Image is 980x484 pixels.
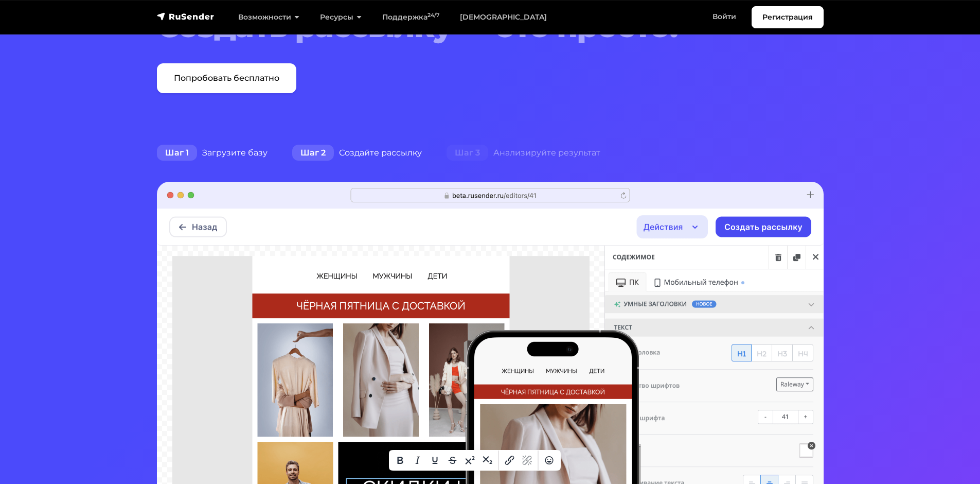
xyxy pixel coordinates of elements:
a: [DEMOGRAPHIC_DATA] [450,7,557,28]
a: Регистрация [752,6,824,28]
a: Попробовать бесплатно [157,63,296,93]
span: Шаг 2 [292,145,334,161]
a: Поддержка24/7 [372,7,450,28]
span: Шаг 1 [157,145,197,161]
a: Ресурсы [310,7,372,28]
sup: 24/7 [427,12,439,19]
div: Анализируйте результат [434,143,613,163]
div: Создайте рассылку [280,143,434,163]
span: Шаг 3 [447,145,488,161]
a: Войти [702,6,746,27]
a: Возможности [228,7,310,28]
img: RuSender [157,11,215,22]
div: Загрузите базу [145,143,280,163]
